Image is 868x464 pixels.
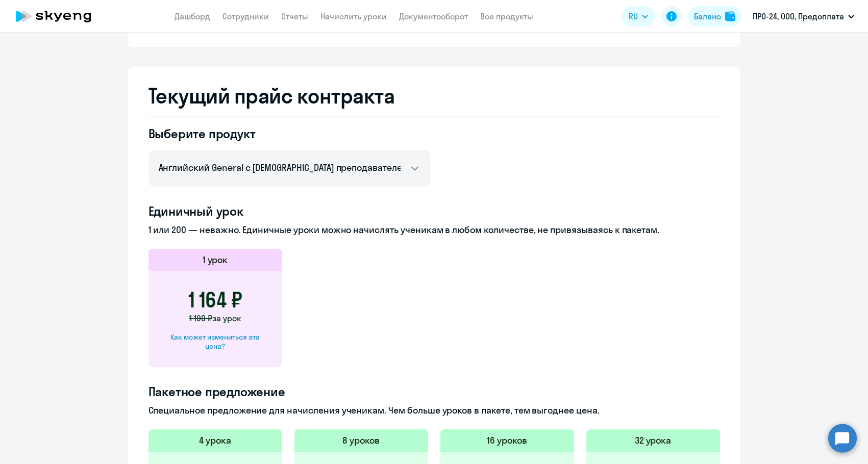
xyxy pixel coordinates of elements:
p: ПРО-24, ООО, Предоплата [753,10,844,22]
p: Специальное предложение для начисления ученикам. Чем больше уроков в пакете, тем выгоднее цена. [148,404,720,417]
div: Баланс [694,10,721,22]
div: Как может измениться эта цена? [165,332,266,351]
button: RU [622,6,655,27]
a: Сотрудники [222,11,269,21]
a: Все продукты [480,11,533,21]
a: Начислить уроки [320,11,387,21]
p: 1 или 200 — неважно. Единичные уроки можно начислять ученикам в любом количестве, не привязываясь... [148,223,720,237]
span: за урок [212,313,241,323]
span: RU [629,10,638,22]
img: balance [725,11,735,21]
h4: Пакетное предложение [148,383,720,400]
a: Документооборот [399,11,468,21]
button: ПРО-24, ООО, Предоплата [748,4,859,29]
a: Отчеты [281,11,308,21]
h5: 16 уроков [487,434,527,447]
a: Дашборд [175,11,210,21]
h4: Выберите продукт [148,125,430,142]
button: Балансbalance [688,6,741,27]
h4: Единичный урок [148,203,720,219]
h2: Текущий прайс контракта [148,84,720,108]
h5: 32 урока [635,434,672,447]
h5: 1 урок [203,253,228,267]
h5: 4 урока [199,434,231,447]
span: 1 190 ₽ [189,313,212,323]
h5: 8 уроков [342,434,380,447]
h3: 1 164 ₽ [188,288,242,312]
